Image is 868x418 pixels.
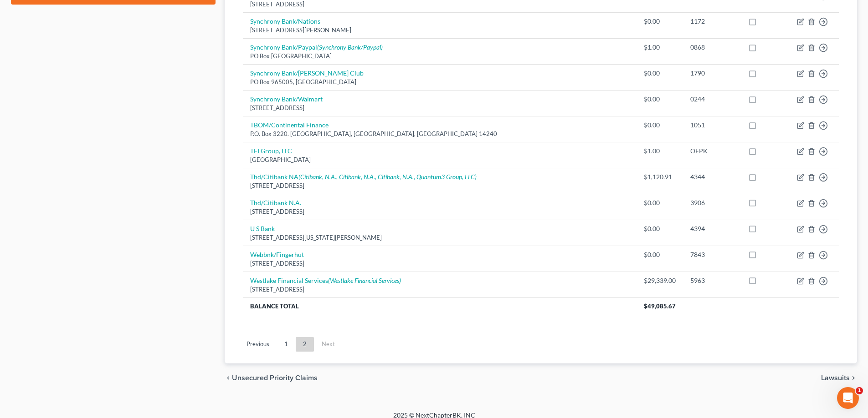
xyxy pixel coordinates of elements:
div: [STREET_ADDRESS] [250,285,629,294]
span: $49,085.67 [644,302,676,310]
div: P.O. Box 3220. [GEOGRAPHIC_DATA], [GEOGRAPHIC_DATA], [GEOGRAPHIC_DATA] 14240 [250,130,629,138]
div: $1,120.91 [644,172,676,181]
div: 1051 [690,121,734,130]
div: $1.00 [644,146,676,156]
a: Synchrony Bank/[PERSON_NAME] Club [250,69,364,77]
div: [STREET_ADDRESS] [250,259,629,268]
i: chevron_right [850,374,857,382]
div: $0.00 [644,224,676,233]
iframe: Intercom live chat [837,387,859,409]
i: (Westlake Financial Services) [328,277,401,284]
div: $0.00 [644,69,676,78]
div: [STREET_ADDRESS] [250,104,629,112]
div: 4394 [690,224,734,233]
div: 5963 [690,276,734,285]
div: 4344 [690,172,734,181]
div: $0.00 [644,17,676,26]
a: Thd/Citibank NA(Citibank, N.A., Citibank, N.A., Citibank, N.A., Quantum3 Group, LLC) [250,173,477,181]
i: chevron_left [225,374,232,382]
th: Balance Total [243,297,636,314]
a: Westlake Financial Services(Westlake Financial Services) [250,277,401,284]
div: OEPK [690,146,734,156]
div: 0868 [690,43,734,52]
a: Webbnk/Fingerhut [250,251,304,258]
div: [STREET_ADDRESS] [250,181,629,190]
a: TBOM/Continental Finance [250,121,329,129]
a: Synchrony Bank/Paypal(Synchrony Bank/Paypal) [250,43,383,51]
div: $0.00 [644,250,676,259]
i: (Synchrony Bank/Paypal) [317,43,383,51]
a: TFI Group, LLC [250,147,292,155]
i: (Citibank, N.A., Citibank, N.A., Citibank, N.A., Quantum3 Group, LLC) [298,173,477,181]
span: Lawsuits [821,374,850,382]
div: PO Box 965005, [GEOGRAPHIC_DATA] [250,78,629,86]
div: [STREET_ADDRESS][PERSON_NAME] [250,26,629,35]
div: $1.00 [644,43,676,52]
button: Lawsuits chevron_right [821,374,857,382]
a: 1 [277,337,295,352]
a: Synchrony Bank/Walmart [250,95,323,103]
div: [GEOGRAPHIC_DATA] [250,156,629,164]
a: Synchrony Bank/Nations [250,17,320,25]
a: U S Bank [250,225,275,232]
div: 1790 [690,69,734,78]
div: $0.00 [644,198,676,207]
a: 2 [296,337,314,352]
div: [STREET_ADDRESS] [250,207,629,216]
div: $0.00 [644,121,676,130]
div: [STREET_ADDRESS][US_STATE][PERSON_NAME] [250,233,629,242]
div: PO Box [GEOGRAPHIC_DATA] [250,52,629,60]
div: 0244 [690,95,734,104]
span: Unsecured Priority Claims [232,374,318,382]
div: $0.00 [644,95,676,104]
div: $29,339.00 [644,276,676,285]
a: Thd/Citibank N.A. [250,199,301,206]
span: 1 [856,387,863,394]
div: 3906 [690,198,734,207]
div: 7843 [690,250,734,259]
div: 1172 [690,17,734,26]
button: chevron_left Unsecured Priority Claims [225,374,318,382]
a: Previous [239,337,277,352]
